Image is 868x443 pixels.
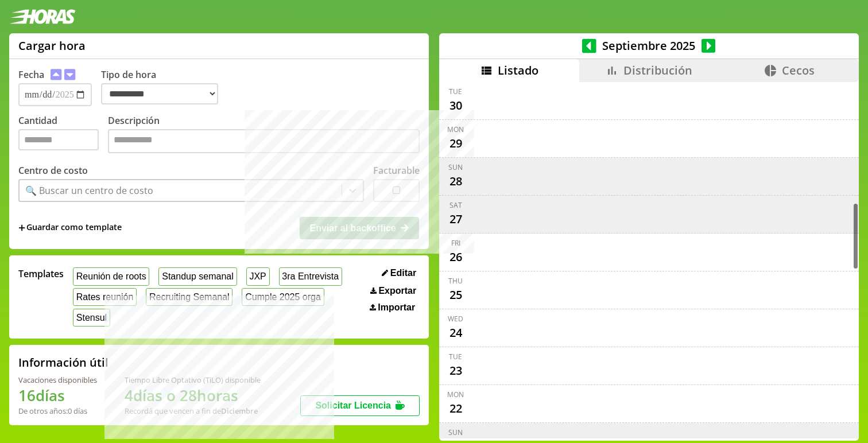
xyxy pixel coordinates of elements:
div: Recordá que vencen a fin de [125,406,261,416]
div: 🔍 Buscar un centro de costo [25,184,153,197]
span: Importar [378,302,415,313]
button: Editar [378,267,420,279]
button: Solicitar Licencia [300,395,420,416]
button: Rates reunión [73,288,137,306]
label: Tipo de hora [101,68,227,106]
div: 25 [447,286,465,304]
div: Tue [449,352,462,362]
div: 27 [447,210,465,228]
label: Facturable [373,164,420,177]
span: Distribución [623,63,692,78]
div: scrollable content [439,82,859,439]
div: Vacaciones disponibles [18,375,97,385]
div: Mon [447,125,464,134]
div: 26 [447,248,465,266]
h1: Cargar hora [18,38,86,53]
div: Sun [448,162,463,172]
div: 22 [447,399,465,418]
div: Sat [449,200,462,210]
div: Wed [448,314,463,324]
button: Cumple 2025 orga [242,288,324,306]
div: Sun [448,428,463,437]
label: Descripción [108,114,420,156]
img: logotipo [9,9,76,24]
button: JXP [246,267,270,285]
div: 23 [447,362,465,380]
div: 30 [447,96,465,115]
div: Fri [451,238,460,248]
span: Cecos [782,63,815,78]
div: Thu [448,276,463,286]
div: 28 [447,172,465,191]
label: Fecha [18,68,44,81]
span: Listado [498,63,538,78]
span: Solicitar Licencia [315,401,391,410]
button: Stensul [73,309,110,327]
textarea: To enrich screen reader interactions, please activate Accessibility in Grammarly extension settings [108,129,420,153]
span: + [18,222,25,234]
label: Centro de costo [18,164,88,177]
button: Reunión de roots [73,267,149,285]
span: Editar [390,268,416,278]
span: +Guardar como template [18,222,122,234]
h1: 16 días [18,385,97,406]
select: Tipo de hora [101,83,218,104]
span: Exportar [378,286,416,296]
input: Cantidad [18,129,99,150]
div: Tue [449,87,462,96]
span: Septiembre 2025 [596,38,702,53]
div: 29 [447,134,465,153]
div: 24 [447,324,465,342]
span: Templates [18,267,64,280]
h1: 4 días o 28 horas [125,385,261,406]
button: Exportar [367,285,420,297]
h2: Información útil [18,355,108,370]
label: Cantidad [18,114,108,156]
div: De otros años: 0 días [18,406,97,416]
button: Recruiting Semanal [146,288,232,306]
button: 3ra Entrevista [279,267,342,285]
div: Mon [447,390,464,399]
button: Standup semanal [158,267,237,285]
div: Tiempo Libre Optativo (TiLO) disponible [125,375,261,385]
b: Diciembre [221,406,258,416]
